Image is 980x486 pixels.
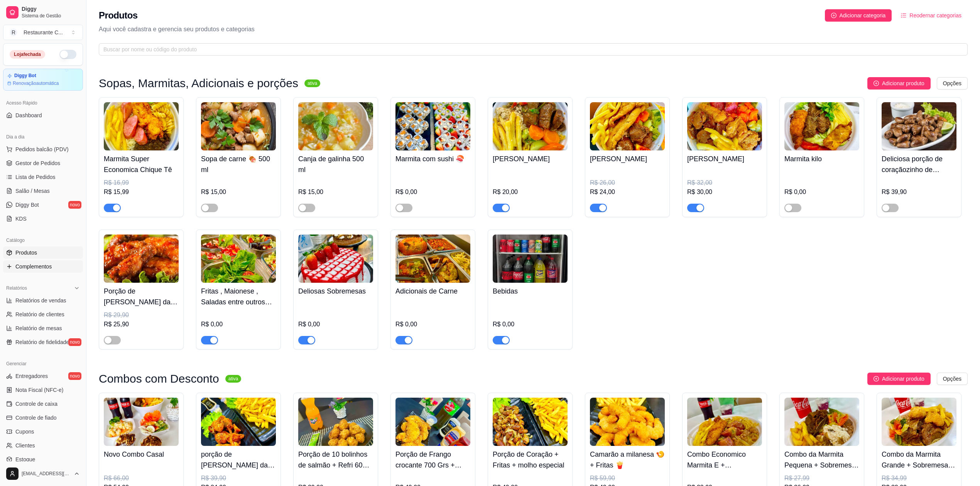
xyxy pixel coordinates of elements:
div: R$ 0,00 [298,320,373,329]
div: Restaurante C ... [24,29,63,36]
div: R$ 59,90 [590,474,665,483]
span: Relatório de mesas [15,324,62,332]
a: Nota Fiscal (NFC-e) [3,384,83,396]
a: Salão / Mesas [3,185,83,197]
p: Aqui você cadastra e gerencia seu produtos e categorias [99,25,968,34]
div: R$ 24,00 [590,187,665,197]
span: Diggy [22,6,80,13]
span: Relatório de clientes [15,310,64,318]
span: Produtos [15,249,37,256]
h4: Camarão a milanesa 🍤 + Fritas 🍟 [590,449,665,471]
span: Adicionar produto [882,375,924,383]
article: Diggy Bot [14,73,36,79]
div: R$ 32,00 [687,178,762,187]
div: R$ 0,00 [395,187,470,197]
a: Controle de fiado [3,412,83,424]
img: product-image [590,102,665,150]
span: Relatórios [6,285,27,291]
button: Adicionar categoria [825,9,892,22]
a: Clientes [3,439,83,452]
img: product-image [298,235,373,283]
img: product-image [298,102,373,150]
span: plus-circle [831,13,836,18]
button: Adicionar produto [867,373,931,385]
h4: Deliosas Sobremesas [298,286,373,297]
div: R$ 15,00 [201,187,276,197]
a: Dashboard [3,109,83,121]
h4: Sopa de carne 🍖 500 ml [201,154,276,175]
button: Adicionar produto [867,77,931,89]
span: KDS [15,215,27,223]
h4: Porção de [PERSON_NAME] da Asa 🐔 [104,286,179,307]
a: Relatórios de vendas [3,294,83,307]
div: Catálogo [3,234,83,246]
div: R$ 0,00 [201,320,276,329]
h4: porção de [PERSON_NAME] da [PERSON_NAME] com fritas 🍟 [201,449,276,471]
h3: Sopas, Marmitas, Adicionais e porções [99,79,298,88]
img: product-image [104,102,179,150]
span: [EMAIL_ADDRESS][DOMAIN_NAME] [22,471,71,477]
div: R$ 0,00 [784,187,859,197]
span: Nota Fiscal (NFC-e) [15,386,63,394]
h4: Porção de Coração + Fritas + molho especial [493,449,568,471]
button: Reodernar categorias [895,9,968,22]
button: [EMAIL_ADDRESS][DOMAIN_NAME] [3,464,83,483]
span: Clientes [15,442,35,449]
h4: Canja de galinha 500 ml [298,154,373,175]
img: product-image [104,398,179,446]
div: R$ 15,99 [104,187,179,197]
span: Reodernar categorias [909,11,961,20]
a: KDS [3,213,83,225]
span: Adicionar categoria [840,11,886,20]
div: R$ 26,00 [590,178,665,187]
img: product-image [590,398,665,446]
img: product-image [493,398,568,446]
a: Diggy Botnovo [3,199,83,211]
img: product-image [201,102,276,150]
h4: Porção de Frango crocante 700 Grs + Refri 2Lts + Molho cortesia [395,449,470,471]
span: Opções [943,79,961,88]
button: Select a team [3,25,83,40]
h4: Combo da Marmita Grande + Sobremesa + Refri Lata [882,449,956,471]
button: Opções [937,373,968,385]
div: R$ 16,99 [104,178,179,187]
h4: Novo Combo Casal [104,449,179,460]
span: Pedidos balcão (PDV) [15,145,69,153]
img: product-image [493,235,568,283]
div: R$ 0,00 [395,320,470,329]
h4: Marmita kilo [784,154,859,164]
img: product-image [298,398,373,446]
h4: Bebidas [493,286,568,297]
h4: Marmita Super Economica Chique Tê [104,154,179,175]
a: Complementos [3,260,83,273]
span: Sistema de Gestão [22,13,80,19]
h4: Combo Economico Marmita E + Sobremeda + mini Coca [687,449,762,471]
img: product-image [784,398,859,446]
div: R$ 39,90 [882,187,956,197]
span: Complementos [15,263,52,270]
img: product-image [687,398,762,446]
span: R [10,29,17,36]
a: Controle de caixa [3,398,83,410]
a: Relatório de clientes [3,308,83,321]
input: Buscar por nome ou código do produto [103,45,957,54]
img: product-image [395,398,470,446]
span: Entregadores [15,372,48,380]
img: product-image [395,102,470,150]
a: Entregadoresnovo [3,370,83,382]
div: R$ 0,00 [493,320,568,329]
h4: [PERSON_NAME] [687,154,762,164]
div: Acesso Rápido [3,97,83,109]
a: Lista de Pedidos [3,171,83,183]
div: Gerenciar [3,358,83,370]
article: Renovação automática [13,80,59,86]
a: Cupons [3,425,83,438]
img: product-image [201,398,276,446]
img: product-image [395,235,470,283]
span: Cupons [15,428,34,435]
a: Relatório de mesas [3,322,83,334]
span: Relatórios de vendas [15,297,66,304]
h4: Combo da Marmita Pequena + Sobremesa + Refri Lata [784,449,859,471]
span: Opções [943,375,961,383]
div: R$ 15,00 [298,187,373,197]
